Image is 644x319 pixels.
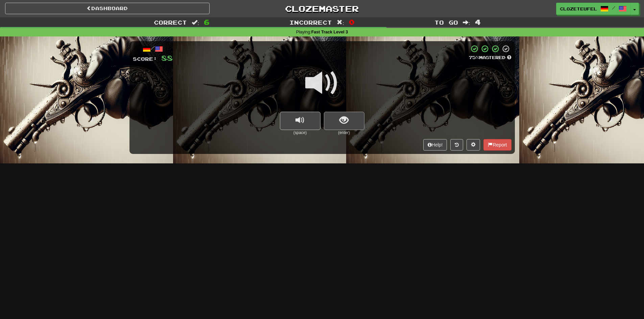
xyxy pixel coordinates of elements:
[204,18,210,26] span: 6
[5,3,210,14] a: Dashboard
[154,19,187,26] span: Correct
[337,20,344,25] span: :
[324,130,364,136] small: (enter)
[311,30,348,34] strong: Fast Track Level 3
[469,55,511,61] div: Mastered
[349,18,355,26] span: 0
[556,3,630,15] a: ClozeTeufel /
[289,19,332,26] span: Incorrect
[423,139,447,151] button: Help!
[280,112,320,130] button: replay audio
[192,20,199,25] span: :
[483,139,511,151] button: Report
[560,6,597,12] span: ClozeTeufel
[133,56,157,62] span: Score:
[161,54,173,62] span: 88
[463,20,470,25] span: :
[450,139,463,151] button: Round history (alt+y)
[133,45,173,53] div: /
[220,3,424,15] a: Clozemaster
[475,18,481,26] span: 4
[469,55,479,60] span: 75 %
[434,19,458,26] span: To go
[324,112,364,130] button: show sentence
[280,130,320,136] small: (space)
[612,5,615,10] span: /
